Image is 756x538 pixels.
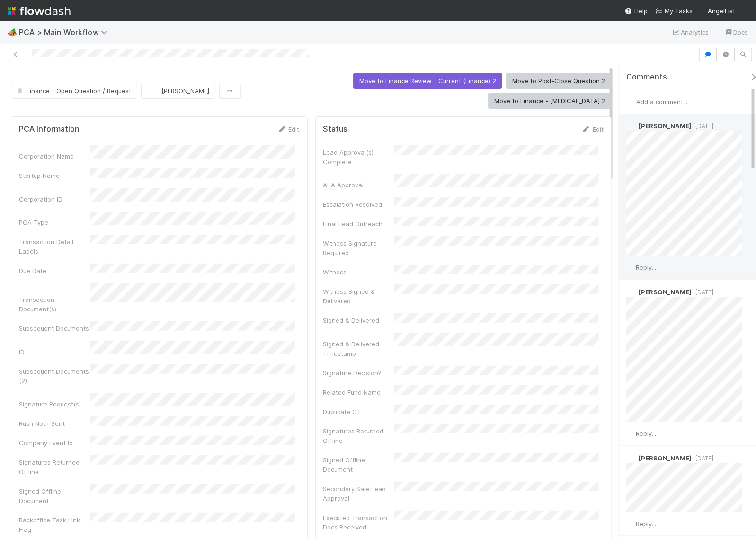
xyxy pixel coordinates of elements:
[19,458,90,476] div: Signatures Returned Offline
[626,453,636,463] img: avatar_8c44b08f-3bc4-4c10-8fb8-2c0d4b5a4cd3.png
[323,316,394,325] div: Signed & Delivered
[19,438,90,448] div: Company Event Id
[655,6,693,16] a: My Tasks
[323,407,394,416] div: Duplicate CT
[323,267,394,277] div: Witness
[323,238,394,257] div: Witness Signature Required
[277,125,300,133] a: Edit
[19,151,90,161] div: Corporation Name
[323,200,394,209] div: Escalation Resolved
[8,3,71,19] img: logo-inverted-e16ddd16eac7371096b0.svg
[141,83,215,99] button: [PERSON_NAME]
[655,7,693,15] span: My Tasks
[353,73,502,89] button: Move to Finance Review - Current (Finance) 2
[19,419,90,428] div: Rush Notif Sent
[626,263,636,273] img: avatar_711f55b7-5a46-40da-996f-bc93b6b86381.png
[8,28,17,36] span: 🏕️
[708,7,735,15] span: AngelList
[19,347,90,357] div: ID
[672,26,709,38] a: Analytics
[323,455,394,474] div: Signed Offline Document
[639,122,692,130] span: [PERSON_NAME]
[626,519,636,529] img: avatar_711f55b7-5a46-40da-996f-bc93b6b86381.png
[19,515,90,534] div: Backoffice Task Link Flag
[636,430,656,437] span: Reply...
[11,83,137,99] button: Finance - Open Question / Request
[19,266,90,275] div: Due Date
[19,171,90,180] div: Startup Name
[692,289,713,296] span: [DATE]
[323,124,348,134] h5: Status
[692,455,713,462] span: [DATE]
[149,86,159,96] img: avatar_030f5503-c087-43c2-95d1-dd8963b2926c.png
[636,520,656,528] span: Reply...
[323,180,394,190] div: ALA Approval
[19,295,90,314] div: Transaction Document(s)
[19,486,90,505] div: Signed Offline Document
[19,237,90,256] div: Transaction Detail Labels
[19,367,90,386] div: Subsequent Documents (2)
[323,148,394,167] div: Lead Approval(s) Complete
[639,288,692,296] span: [PERSON_NAME]
[739,7,748,16] img: avatar_711f55b7-5a46-40da-996f-bc93b6b86381.png
[626,287,636,297] img: avatar_45ea4894-10ca-450f-982d-dabe3bd75b0b.png
[323,339,394,358] div: Signed & Delivered Timestamp
[323,484,394,503] div: Secondary Sale Lead Approval
[626,429,636,439] img: avatar_711f55b7-5a46-40da-996f-bc93b6b86381.png
[323,426,394,445] div: Signatures Returned Offline
[636,98,687,106] span: Add a comment...
[724,26,748,38] a: Docs
[626,121,636,131] img: avatar_ba0ef937-97b0-4cb1-a734-c46f876909ef.png
[488,93,612,109] button: Move to Finance - [MEDICAL_DATA] 2
[323,388,394,397] div: Related Fund Name
[323,368,394,378] div: Signature Decision?
[19,194,90,204] div: Corporation ID
[19,218,90,227] div: PCA Type
[323,513,394,532] div: Executed Transaction Docs Received
[323,219,394,229] div: Final Lead Outreach
[19,399,90,409] div: Signature Request(s)
[581,125,604,133] a: Edit
[627,97,636,106] img: avatar_711f55b7-5a46-40da-996f-bc93b6b86381.png
[626,72,667,82] span: Comments
[636,264,656,271] span: Reply...
[323,287,394,306] div: Witness Signed & Delivered
[19,324,90,333] div: Subsequent Documents
[19,124,80,134] h5: PCA Information
[506,73,612,89] button: Move to Post-Close Question 2
[15,87,131,95] span: Finance - Open Question / Request
[625,6,648,16] div: Help
[161,87,209,95] span: [PERSON_NAME]
[19,27,112,37] span: PCA > Main Workflow
[692,123,713,130] span: [DATE]
[639,454,692,462] span: [PERSON_NAME]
